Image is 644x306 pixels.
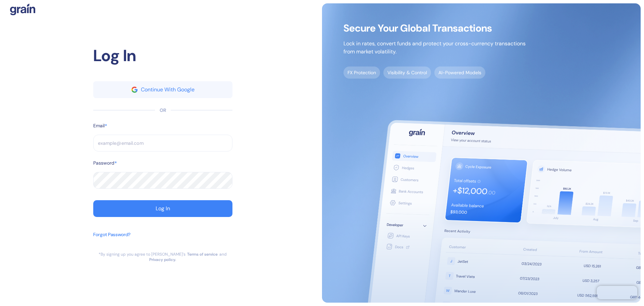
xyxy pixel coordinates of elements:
div: Log In [93,44,232,68]
img: signup-main-image [322,3,641,303]
label: Password [93,160,114,167]
span: AI-Powered Models [434,67,485,79]
p: Lock in rates, convert funds and protect your cross-currency transactions from market volatility. [343,40,526,56]
iframe: Chatra live chat [597,286,637,299]
div: Continue With Google [141,87,195,92]
div: Log In [156,206,170,211]
label: Email [93,122,105,129]
a: Privacy policy. [149,257,176,262]
span: FX Protection [343,67,380,79]
button: Log In [93,200,232,217]
div: Forgot Password? [93,231,130,238]
div: *By signing up you agree to [PERSON_NAME]’s [99,252,185,257]
img: google [131,87,138,93]
button: googleContinue With Google [93,81,232,98]
input: example@email.com [93,135,232,151]
div: and [219,252,227,257]
div: OR [160,107,166,114]
span: Visibility & Control [383,67,431,79]
img: logo [10,3,35,15]
a: Terms of service [187,252,218,257]
span: Secure Your Global Transactions [343,25,526,32]
button: Forgot Password? [93,228,130,252]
